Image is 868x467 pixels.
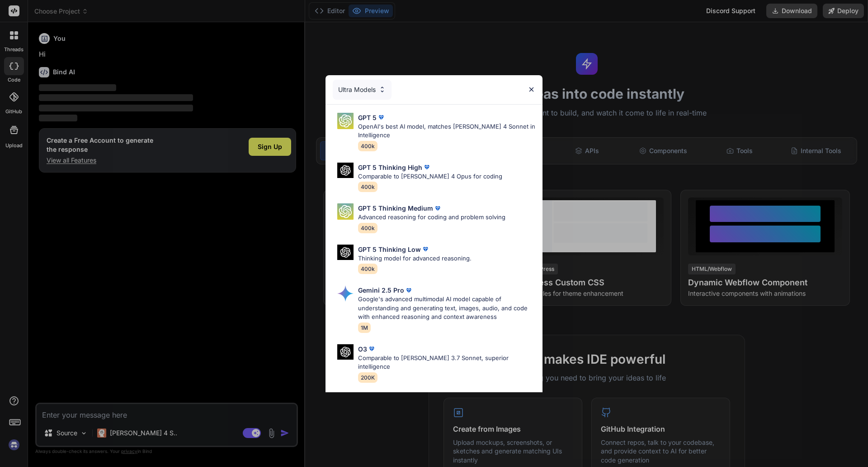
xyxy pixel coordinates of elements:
p: GPT 5 Thinking High [358,163,422,172]
span: 1M [358,323,371,333]
p: Thinking model for advanced reasoning. [358,254,472,263]
span: 400k [358,223,377,233]
p: OpenAI's best AI model, matches [PERSON_NAME] 4 Sonnet in Intelligence [358,122,535,140]
span: 400k [358,264,377,274]
img: premium [404,286,413,295]
img: premium [433,204,442,213]
p: GPT 5 [358,113,377,122]
img: Pick Models [337,163,354,178]
img: Pick Models [337,113,354,129]
img: premium [377,113,386,122]
p: GPT 5 Thinking Low [358,245,421,254]
img: Pick Models [337,344,354,360]
img: Pick Models [337,285,354,302]
img: premium [421,245,430,254]
img: Pick Models [337,203,354,220]
p: O3 [358,344,367,354]
div: Ultra Models [333,80,392,100]
img: premium [367,344,376,353]
img: premium [422,163,431,172]
img: Pick Models [378,86,386,93]
p: Comparable to [PERSON_NAME] 4 Opus for coding [358,172,502,181]
p: GPT 5 Thinking Medium [358,203,433,213]
img: Pick Models [337,245,354,260]
span: 200K [358,372,377,383]
img: close [528,86,535,93]
span: 400k [358,141,377,151]
p: Comparable to [PERSON_NAME] 3.7 Sonnet, superior intelligence [358,354,535,371]
p: Google's advanced multimodal AI model capable of understanding and generating text, images, audio... [358,295,535,322]
span: 400k [358,182,377,192]
p: Advanced reasoning for coding and problem solving [358,213,505,222]
p: Gemini 2.5 Pro [358,285,404,295]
